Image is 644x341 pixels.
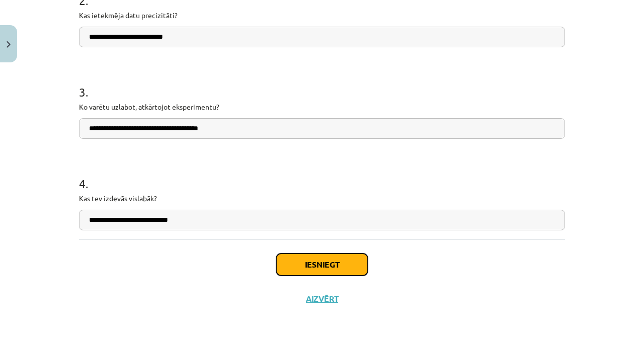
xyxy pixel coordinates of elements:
img: icon-close-lesson-0947bae3869378f0d4975bcd49f059093ad1ed9edebbc8119c70593378902aed.svg [7,41,11,48]
button: Iesniegt [276,253,368,276]
p: Kas ietekmēja datu precizitāti? [79,10,565,21]
h1: 3 . [79,67,565,99]
p: Ko varētu uzlabot, atkārtojot eksperimentu? [79,102,565,112]
p: Kas tev izdevās vislabāk? [79,193,565,204]
button: Aizvērt [303,294,341,304]
h1: 4 . [79,159,565,190]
